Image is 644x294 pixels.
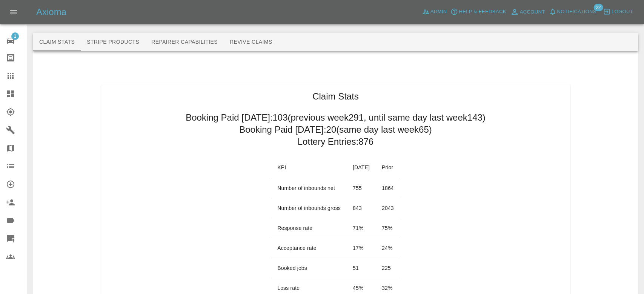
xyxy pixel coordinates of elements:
[5,3,23,21] button: Open drawer
[449,6,508,18] button: Help & Feedback
[376,258,400,278] td: 225
[11,32,19,40] span: 1
[376,178,400,198] td: 1864
[520,8,545,17] span: Account
[298,136,373,148] h2: Lottery Entries: 876
[547,6,598,18] button: Notifications
[376,218,400,238] td: 75 %
[312,90,359,103] h1: Claim Stats
[347,198,376,218] td: 843
[601,6,635,18] button: Logout
[271,218,347,238] td: Response rate
[271,157,347,178] th: KPI
[508,6,547,18] a: Account
[347,238,376,258] td: 17 %
[593,4,603,11] span: 22
[271,258,347,278] td: Booked jobs
[376,157,400,178] th: Prior
[376,198,400,218] td: 2043
[347,258,376,278] td: 51
[376,238,400,258] td: 24 %
[33,33,81,51] button: Claim Stats
[36,6,66,18] h5: Axioma
[459,8,506,16] span: Help & Feedback
[224,33,278,51] button: Revive Claims
[81,33,145,51] button: Stripe Products
[420,6,449,18] a: Admin
[239,124,432,136] h2: Booking Paid [DATE]: 20 (same day last week 65 )
[347,178,376,198] td: 755
[271,198,347,218] td: Number of inbounds gross
[347,218,376,238] td: 71 %
[557,8,596,16] span: Notifications
[612,8,633,16] span: Logout
[347,157,376,178] th: [DATE]
[186,112,486,124] h2: Booking Paid [DATE]: 103 (previous week 291 , until same day last week 143 )
[430,8,447,16] span: Admin
[271,238,347,258] td: Acceptance rate
[145,33,224,51] button: Repairer Capabilities
[271,178,347,198] td: Number of inbounds net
